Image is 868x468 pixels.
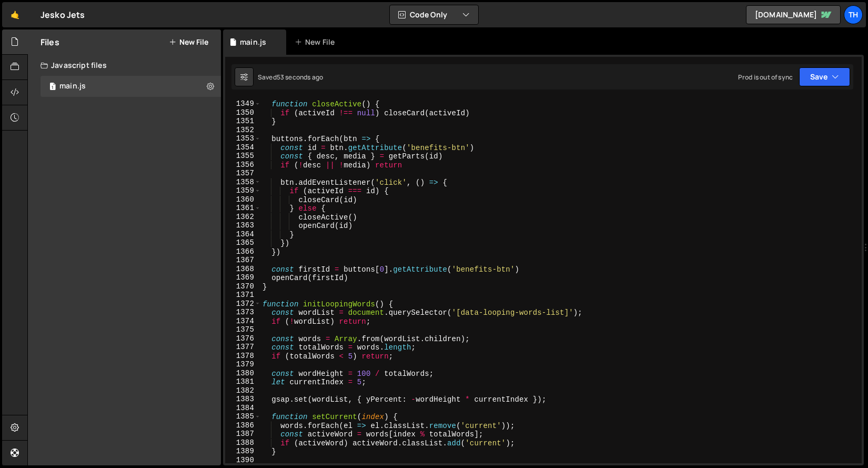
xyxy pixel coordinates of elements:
[225,126,261,135] div: 1352
[41,8,85,21] div: Jesko Jets
[225,447,261,456] div: 1389
[225,377,261,386] div: 1381
[225,404,261,413] div: 1384
[225,230,261,239] div: 1364
[844,5,863,24] a: Th
[225,143,261,152] div: 1354
[225,256,261,265] div: 1367
[225,152,261,161] div: 1355
[225,169,261,178] div: 1357
[225,395,261,404] div: 1383
[225,360,261,369] div: 1379
[2,2,28,27] a: 🤙
[225,204,261,213] div: 1361
[295,37,339,47] div: New File
[225,456,261,465] div: 1390
[225,412,261,421] div: 1385
[225,273,261,282] div: 1369
[225,161,261,170] div: 1356
[225,439,261,447] div: 1388
[225,213,261,222] div: 1362
[225,178,261,187] div: 1358
[225,99,261,108] div: 1349
[225,221,261,230] div: 1363
[225,317,261,326] div: 1374
[225,186,261,195] div: 1359
[225,134,261,143] div: 1353
[41,36,59,48] h2: Files
[225,352,261,361] div: 1378
[225,430,261,439] div: 1387
[225,265,261,274] div: 1368
[225,325,261,334] div: 1375
[49,83,56,92] span: 1
[390,5,478,24] button: Code Only
[225,343,261,352] div: 1377
[225,195,261,204] div: 1360
[225,334,261,343] div: 1376
[225,308,261,317] div: 1373
[746,5,841,24] a: [DOMAIN_NAME]
[258,73,323,82] div: Saved
[225,117,261,126] div: 1351
[169,38,208,46] button: New File
[225,369,261,378] div: 1380
[240,37,266,47] div: main.js
[225,300,261,308] div: 1372
[225,282,261,291] div: 1370
[277,73,323,82] div: 53 seconds ago
[59,82,86,91] div: main.js
[738,73,793,82] div: Prod is out of sync
[225,238,261,247] div: 1365
[225,421,261,430] div: 1386
[799,67,850,86] button: Save
[28,55,221,76] div: Javascript files
[225,386,261,395] div: 1382
[225,291,261,300] div: 1371
[225,247,261,256] div: 1366
[225,108,261,117] div: 1350
[41,76,221,97] div: 16759/45776.js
